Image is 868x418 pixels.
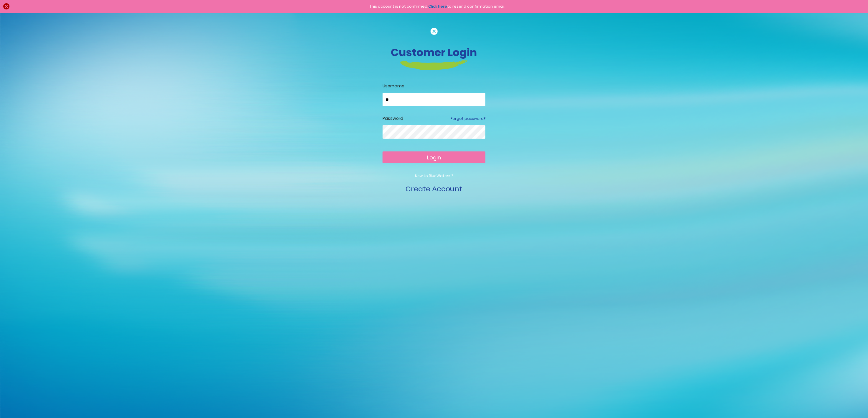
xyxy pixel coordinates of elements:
[406,184,462,194] a: Create Account
[383,83,485,89] label: Username
[451,116,485,121] a: Forgot password?
[13,4,862,9] div: This account is not confirmed. to resend confirmation email.
[427,154,441,161] span: Login
[429,4,447,9] a: Click here
[400,60,468,70] img: login-heading-border.png
[431,28,438,35] img: cancel
[383,115,403,122] label: Password
[383,151,485,163] button: Login
[383,173,485,179] p: New to BlueWaters ?
[271,46,598,59] h3: Customer Login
